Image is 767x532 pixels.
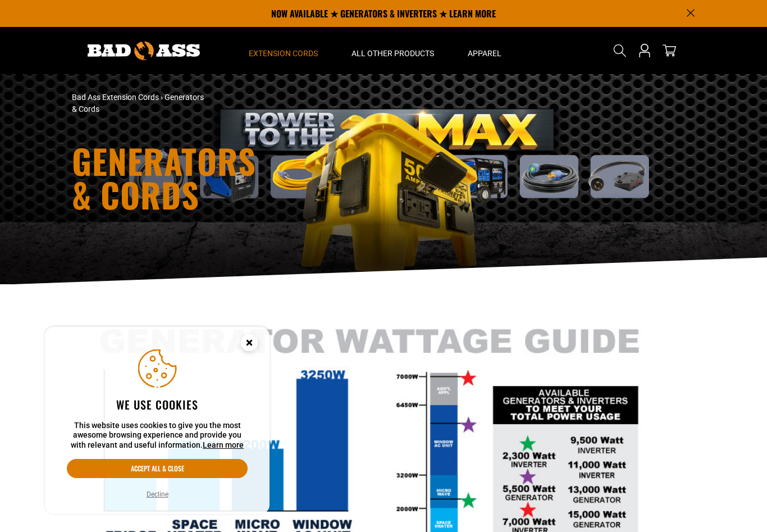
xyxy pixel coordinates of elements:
img: Bad Ass Extension Cords [88,42,200,60]
summary: All Other Products [335,27,451,74]
summary: Extension Cords [232,27,335,74]
h2: We use cookies [67,397,248,412]
p: This website uses cookies to give you the most awesome browsing experience and provide you with r... [67,421,248,451]
summary: Apparel [451,27,518,74]
span: All Other Products [351,48,434,58]
span: Apparel [468,48,501,58]
a: Learn more [203,440,244,449]
a: Bad Ass Extension Cords [72,93,159,102]
summary: Search [611,42,629,60]
span: › [161,93,163,102]
button: Accept all & close [67,459,248,478]
span: Extension Cords [249,48,318,58]
button: Decline [143,489,172,500]
aside: Cookie Consent [45,327,270,515]
nav: breadcrumbs [72,92,482,115]
h1: Generators & Cords [72,144,482,211]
